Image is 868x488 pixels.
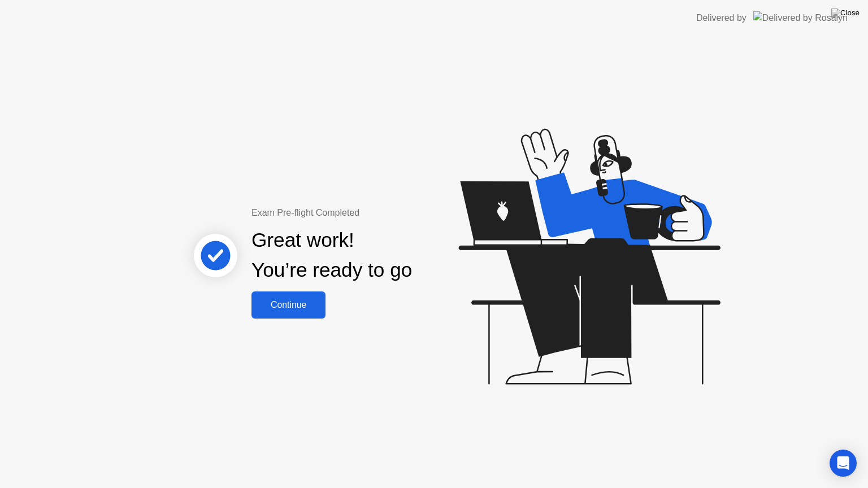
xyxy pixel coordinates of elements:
[251,291,325,319] button: Continue
[696,11,747,25] div: Delivered by
[251,225,412,285] div: Great work! You’re ready to go
[753,11,848,24] img: Delivered by Rosalyn
[251,206,485,220] div: Exam Pre-flight Completed
[830,450,857,477] div: Open Intercom Messenger
[831,8,860,18] img: Close
[255,300,322,310] div: Continue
